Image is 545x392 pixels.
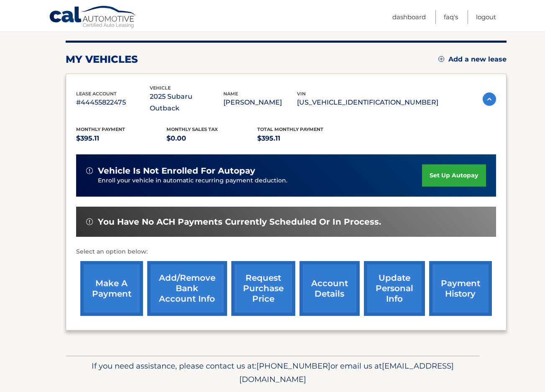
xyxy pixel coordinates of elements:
[257,133,348,144] p: $395.11
[297,97,438,108] p: [US_VEHICLE_IDENTIFICATION_NUMBER]
[231,261,295,316] a: request purchase price
[392,10,426,24] a: Dashboard
[86,218,93,225] img: alert-white.svg
[150,85,171,91] span: vehicle
[76,97,150,108] p: #44455822475
[76,91,117,97] span: lease account
[364,261,425,316] a: update personal info
[80,261,143,316] a: make a payment
[98,176,422,185] p: Enroll your vehicle in automatic recurring payment deduction.
[147,261,227,316] a: Add/Remove bank account info
[444,10,458,24] a: FAQ's
[438,56,444,62] img: add.svg
[71,359,474,386] p: If you need assistance, please contact us at: or email us at
[476,10,496,24] a: Logout
[483,92,496,106] img: accordion-active.svg
[66,53,138,66] h2: my vehicles
[256,361,330,371] span: [PHONE_NUMBER]
[223,91,238,97] span: name
[76,126,125,132] span: Monthly Payment
[422,164,486,187] a: set up autopay
[86,167,93,174] img: alert-white.svg
[98,217,381,227] span: You have no ACH payments currently scheduled or in process.
[297,91,306,97] span: vin
[257,126,323,132] span: Total Monthly Payment
[150,91,223,114] p: 2025 Subaru Outback
[76,133,167,144] p: $395.11
[49,5,137,30] a: Cal Automotive
[299,261,360,316] a: account details
[438,55,507,64] a: Add a new lease
[98,166,255,176] span: vehicle is not enrolled for autopay
[429,261,492,316] a: payment history
[76,247,496,257] p: Select an option below:
[166,133,257,144] p: $0.00
[223,97,297,108] p: [PERSON_NAME]
[166,126,218,132] span: Monthly sales Tax
[239,361,454,384] span: [EMAIL_ADDRESS][DOMAIN_NAME]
